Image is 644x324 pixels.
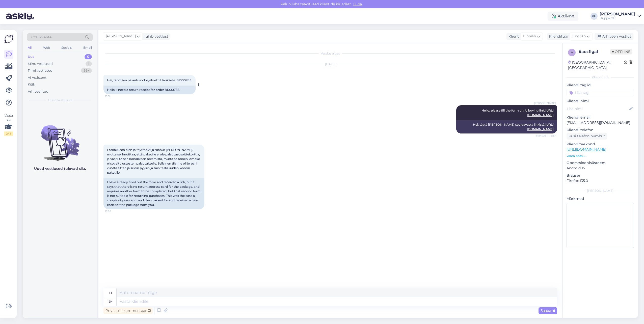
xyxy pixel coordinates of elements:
p: Android 15 [567,166,634,171]
p: Kliendi email [567,115,634,120]
div: Kõik [28,82,35,87]
input: Lisa nimi [567,106,628,112]
a: [PERSON_NAME]Huppa OÜ [600,12,641,20]
div: fi [109,288,112,297]
span: Luba [352,2,363,6]
div: 99+ [81,68,92,73]
span: English [573,34,586,39]
p: Vaata edasi ... [567,154,634,158]
span: 17:26 [105,209,124,213]
div: Privaatne kommentaar [103,307,153,314]
span: Offline [610,49,632,55]
span: 13:51 [105,94,124,98]
div: All [27,44,33,51]
img: Askly Logo [4,34,14,44]
div: [GEOGRAPHIC_DATA], [GEOGRAPHIC_DATA] [568,60,624,70]
div: Huppa OÜ [600,16,635,20]
span: Otsi kliente [31,35,51,40]
div: Vestlus algas [103,51,557,56]
div: Arhiveeri vestlus [595,33,633,40]
p: Kliendi nimi [567,98,634,104]
div: 1 [86,61,92,66]
div: Email [82,44,93,51]
div: Kliendi info [567,75,634,79]
div: Aktiivne [548,12,578,21]
p: Firefox 135.0 [567,178,634,183]
div: [DATE] [103,62,557,66]
div: juhib vestlust [143,34,168,39]
div: [PERSON_NAME] [600,12,635,16]
span: [PERSON_NAME] [106,34,136,39]
a: [URL][DOMAIN_NAME] [567,147,606,152]
div: # aoz1lgal [579,49,610,55]
span: Lomakkeen olen jo täyttänyt ja saanut [PERSON_NAME], mutta se ilmoittaa, että paketille ei ole pa... [107,148,201,174]
span: a [571,50,573,54]
span: [PERSON_NAME] [534,101,556,105]
div: 2 / 3 [4,131,13,136]
div: KU [591,13,598,20]
span: Uued vestlused [48,98,72,102]
div: AI Assistent [28,75,46,80]
div: Vaata siia [4,113,13,136]
div: Tiimi vestlused [28,68,52,73]
div: Socials [60,44,73,51]
input: Lisa tag [567,89,634,96]
span: Hello, please fill the form on following link: [481,109,554,117]
div: Klienditugi [547,34,568,39]
div: Küsi telefoninumbrit [567,133,607,140]
img: No chats [23,116,97,161]
p: Klienditeekond [567,142,634,147]
span: Saada [541,308,555,313]
div: 0 [85,54,92,59]
div: Minu vestlused [28,61,53,66]
div: Hei, täytä [PERSON_NAME] seuraavasta linkistä: [456,120,557,133]
div: en [109,297,113,306]
span: Finnish [523,34,536,39]
div: Hello, I need a return receipt for order 81000785. [103,86,196,94]
p: Brauser [567,173,634,178]
p: Märkmed [567,196,634,201]
span: Hei, tarvitsen palautusodoiyekortti tilaukselle 81000785. [107,78,192,82]
div: Uus [28,54,34,59]
div: [PERSON_NAME] [567,188,634,193]
p: Kliendi telefon [567,127,634,133]
div: I have already filled out the form and received a link, but it says that there is no return addre... [103,178,204,209]
div: Arhiveeritud [28,89,48,94]
div: Web [42,44,51,51]
p: Uued vestlused tulevad siia. [34,166,86,171]
p: Operatsioonisüsteem [567,160,634,166]
p: [EMAIL_ADDRESS][DOMAIN_NAME] [567,120,634,125]
span: Nähtud ✓ 16:37 [536,134,556,138]
div: Klient [506,34,519,39]
p: Kliendi tag'id [567,83,634,88]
